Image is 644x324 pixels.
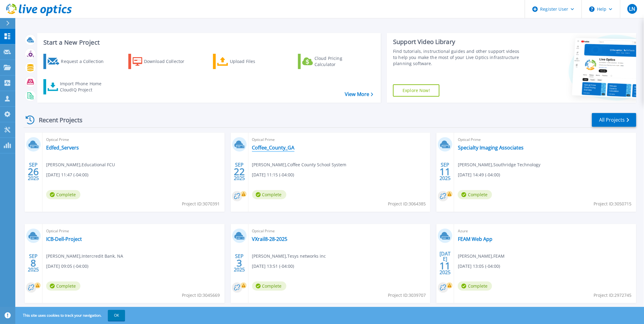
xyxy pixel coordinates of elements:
div: Upload Files [230,55,279,68]
span: Azure [458,228,633,234]
a: VXrail8-28-2025 [252,236,288,242]
div: Support Video Library [393,38,521,46]
span: [DATE] 11:15 (-04:00) [252,171,294,178]
a: Coffee_County_GA [252,145,295,151]
div: SEP 2025 [440,160,451,183]
span: [PERSON_NAME] , Tesys networks inc [252,253,326,260]
button: OK [108,310,125,321]
div: SEP 2025 [234,252,245,274]
a: Upload Files [213,54,281,69]
a: FEAM Web App [458,236,492,242]
a: Explore Now! [393,84,440,97]
span: Complete [252,190,286,199]
span: [DATE] 14:49 (-04:00) [458,171,500,178]
div: Request a Collection [61,55,110,68]
span: Complete [46,282,80,291]
span: [PERSON_NAME] , Intercredit Bank, NA [46,253,123,260]
span: Optical Prime [46,136,221,143]
span: Project ID: 3039707 [388,292,426,299]
div: Find tutorials, instructional guides and other support videos to help you make the most of your L... [393,48,521,67]
a: Cloud Pricing Calculator [298,54,366,69]
span: Project ID: 3045669 [182,292,220,299]
span: [PERSON_NAME] , Southridge Technology [458,161,540,168]
span: Project ID: 3070391 [182,201,220,207]
div: [DATE] 2025 [440,252,451,274]
span: 26 [28,169,39,174]
a: Specialty Imaging Associates [458,145,524,151]
div: Import Phone Home CloudIQ Project [60,81,108,93]
span: Optical Prime [46,228,221,234]
span: [DATE] 13:05 (-04:00) [458,263,500,270]
div: SEP 2025 [28,160,39,183]
span: LN [629,6,635,11]
a: Download Collector [128,54,197,69]
span: [DATE] 11:47 (-04:00) [46,171,88,178]
span: Optical Prime [252,136,427,143]
span: 3 [237,260,242,266]
span: 11 [440,169,451,174]
span: Optical Prime [252,228,427,234]
span: [PERSON_NAME] , Educational FCU [46,161,115,168]
span: [DATE] 13:51 (-04:00) [252,263,294,270]
span: Complete [458,190,492,199]
span: 11 [440,263,451,268]
h3: Start a New Project [43,39,373,46]
div: Cloud Pricing Calculator [315,55,363,68]
a: View More [345,91,373,97]
span: Optical Prime [458,136,633,143]
span: Complete [252,282,286,291]
span: [DATE] 09:05 (-04:00) [46,263,88,270]
span: [PERSON_NAME] , FEAM [458,253,505,260]
div: Recent Projects [24,112,91,127]
div: Download Collector [144,55,193,68]
a: ICB-Dell-Project [46,236,82,242]
span: [PERSON_NAME] , Coffee County School System [252,161,347,168]
span: Complete [458,282,492,291]
a: Request a Collection [43,54,112,69]
a: All Projects [592,113,636,127]
span: 8 [31,260,36,266]
span: Complete [46,190,80,199]
div: SEP 2025 [28,252,39,274]
span: This site uses cookies to track your navigation. [17,310,125,321]
span: 22 [234,169,245,174]
span: Project ID: 2972745 [594,292,632,299]
span: Project ID: 3064385 [388,201,426,207]
a: Edfed_Servers [46,145,79,151]
div: SEP 2025 [234,160,245,183]
span: Project ID: 3050715 [594,201,632,207]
